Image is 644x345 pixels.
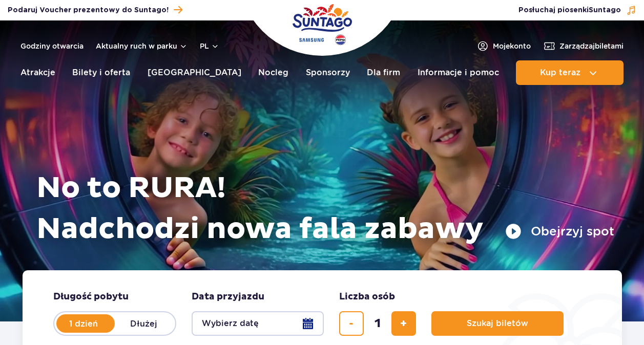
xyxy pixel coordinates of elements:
button: Obejrzyj spot [505,223,614,240]
button: dodaj bilet [391,311,416,336]
a: Godziny otwarcia [20,41,84,51]
a: Mojekonto [476,40,531,52]
label: 1 dzień [54,313,113,334]
a: Informacje i pomoc [418,60,499,85]
span: Posłuchaj piosenki [518,5,621,15]
a: [GEOGRAPHIC_DATA] [148,60,241,85]
button: Wybierz datę [192,311,324,336]
a: Podaruj Voucher prezentowy do Suntago! [8,3,182,17]
span: Podaruj Voucher prezentowy do Suntago! [8,5,169,15]
a: Dla firm [367,60,400,85]
a: Zarządzajbiletami [543,40,624,52]
span: Kup teraz [540,68,580,77]
button: Aktualny ruch w parku [96,42,188,50]
h1: No to RURA! Nadchodzi nowa fala zabawy [36,168,614,250]
span: Suntago [589,7,621,14]
a: Nocleg [258,60,288,85]
a: Atrakcje [20,60,55,85]
input: liczba biletów [365,311,390,336]
button: Posłuchaj piosenkiSuntago [518,5,636,15]
label: Dłużej [115,313,173,334]
button: pl [200,41,219,51]
span: Data przyjazdu [192,291,264,303]
button: usuń bilet [339,311,364,336]
span: Liczba osób [339,291,395,303]
span: Szukaj biletów [467,319,528,328]
span: Długość pobytu [53,291,129,303]
span: Moje konto [493,41,531,51]
a: Bilety i oferta [72,60,130,85]
button: Kup teraz [516,60,624,85]
a: Sponsorzy [306,60,350,85]
button: Szukaj biletów [431,311,564,336]
span: Zarządzaj biletami [559,41,624,51]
